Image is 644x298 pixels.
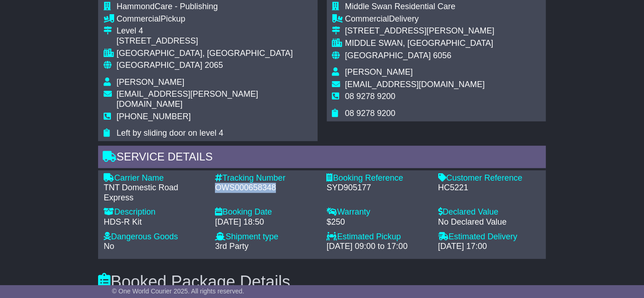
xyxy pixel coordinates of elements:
div: MIDDLE SWAN, [GEOGRAPHIC_DATA] [345,39,495,49]
div: Tracking Number [215,173,317,183]
span: 08 9278 9200 [345,92,396,101]
div: Delivery [345,14,495,24]
div: Declared Value [438,207,540,217]
div: Carrier Name [104,173,206,183]
span: 3rd Party [215,242,248,251]
span: 08 9278 9200 [345,109,396,118]
div: HDS-R Kit [104,217,206,227]
span: Middle Swan Residential Care [345,2,456,11]
span: HammondCare - Publishing [116,2,218,11]
span: [EMAIL_ADDRESS][PERSON_NAME][DOMAIN_NAME] [116,89,258,109]
div: OWS000658348 [215,183,317,193]
div: Level 4 [116,26,312,36]
span: [PERSON_NAME] [345,67,413,77]
div: Booking Date [215,207,317,217]
div: [DATE] 09:00 to 17:00 [326,242,429,252]
div: Pickup [116,14,312,24]
div: [STREET_ADDRESS] [116,36,312,46]
div: Customer Reference [438,173,540,183]
div: Estimated Pickup [326,232,429,242]
span: [EMAIL_ADDRESS][DOMAIN_NAME] [345,80,485,89]
span: [GEOGRAPHIC_DATA] [345,51,431,60]
div: $250 [326,217,429,227]
div: Warranty [326,207,429,217]
span: [GEOGRAPHIC_DATA] [116,61,202,70]
div: [DATE] 17:00 [438,242,540,252]
span: No [104,242,114,251]
div: Booking Reference [326,173,429,183]
span: © One World Courier 2025. All rights reserved. [112,287,244,295]
div: TNT Domestic Road Express [104,183,206,203]
span: Left by sliding door on level 4 [116,128,223,138]
div: SYD905177 [326,183,429,193]
span: 2065 [205,61,223,70]
div: Estimated Delivery [438,232,540,242]
div: Description [104,207,206,217]
div: [STREET_ADDRESS][PERSON_NAME] [345,26,495,36]
div: HC5221 [438,183,540,193]
span: Commercial [116,14,160,23]
div: [DATE] 18:50 [215,217,317,227]
span: Commercial [345,14,389,23]
div: Shipment type [215,232,317,242]
h3: Booked Package Details [98,273,546,291]
div: Service Details [98,146,546,171]
span: [PERSON_NAME] [116,77,184,87]
div: Dangerous Goods [104,232,206,242]
div: [GEOGRAPHIC_DATA], [GEOGRAPHIC_DATA] [116,49,312,59]
span: 6056 [433,51,451,60]
div: No Declared Value [438,217,540,227]
span: [PHONE_NUMBER] [116,112,191,121]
